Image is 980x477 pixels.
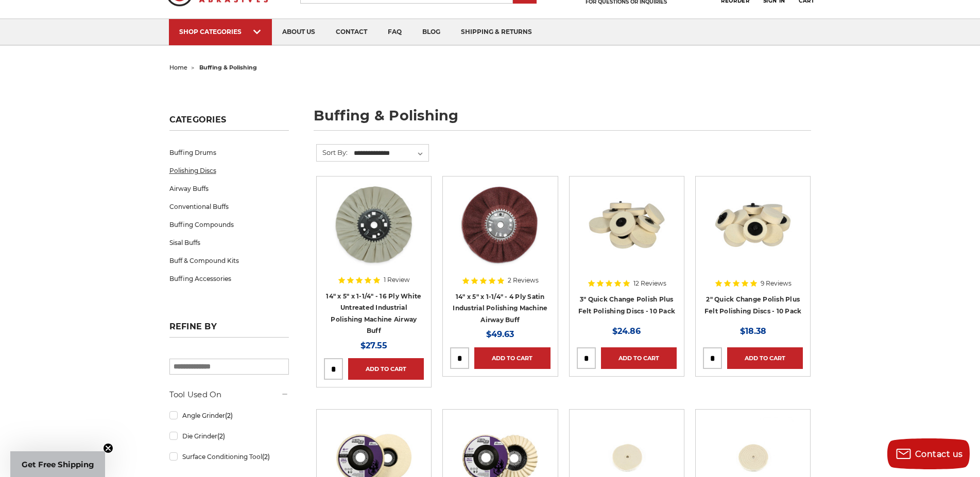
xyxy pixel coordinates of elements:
[451,19,542,45] a: shipping & returns
[887,438,970,469] button: Contact us
[103,443,113,453] button: Close teaser
[169,448,289,466] a: Surface Conditioning Tool
[704,295,802,315] a: 2" Quick Change Polish Plus Felt Polishing Discs - 10 Pack
[169,144,289,162] a: Buffing Drums
[348,358,424,380] a: Add to Cart
[169,322,289,338] h5: Refine by
[325,19,377,45] a: contact
[326,292,421,335] a: 14" x 5" x 1-1/4" - 16 Ply White Untreated Industrial Polishing Machine Airway Buff
[352,146,429,161] select: Sort By:
[272,19,325,45] a: about us
[169,388,289,401] h5: Tool Used On
[761,280,792,287] span: 9 Reviews
[474,347,550,369] a: Add to Cart
[314,109,811,131] h1: buffing & polishing
[169,180,289,198] a: Airway Buffs
[199,64,257,71] span: buffing & polishing
[703,184,803,284] a: 2" Roloc Polishing Felt Discs
[10,451,105,477] div: Get Free ShippingClose teaser
[601,347,677,369] a: Add to Cart
[333,184,415,266] img: 14 inch untreated white airway buffing wheel
[169,115,289,131] h5: Categories
[727,347,803,369] a: Add to Cart
[633,280,666,287] span: 12 Reviews
[712,184,794,266] img: 2" Roloc Polishing Felt Discs
[915,449,963,459] span: Contact us
[169,234,289,252] a: Sisal Buffs
[486,329,514,339] span: $49.63
[22,460,94,469] span: Get Free Shipping
[169,252,289,270] a: Buff & Compound Kits
[169,407,289,425] a: Angle Grinder
[169,64,187,71] a: home
[169,427,289,445] a: Die Grinder
[169,198,289,216] a: Conventional Buffs
[740,326,766,336] span: $18.38
[412,19,451,45] a: blog
[169,216,289,234] a: Buffing Compounds
[317,145,348,160] label: Sort By:
[169,162,289,180] a: Polishing Discs
[217,432,225,440] span: (2)
[377,19,412,45] a: faq
[612,326,641,336] span: $24.86
[577,184,677,284] a: 3 inch polishing felt roloc discs
[179,28,262,36] div: SHOP CATEGORIES
[459,184,541,266] img: 14 inch satin surface prep airway buffing wheel
[169,270,289,288] a: Buffing Accessories
[586,184,668,266] img: 3 inch polishing felt roloc discs
[578,295,676,315] a: 3" Quick Change Polish Plus Felt Polishing Discs - 10 Pack
[225,412,233,419] span: (2)
[324,184,424,284] a: 14 inch untreated white airway buffing wheel
[262,453,270,461] span: (2)
[360,341,387,350] span: $27.55
[453,293,547,324] a: 14" x 5" x 1-1/4" - 4 Ply Satin Industrial Polishing Machine Airway Buff
[450,184,550,284] a: 14 inch satin surface prep airway buffing wheel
